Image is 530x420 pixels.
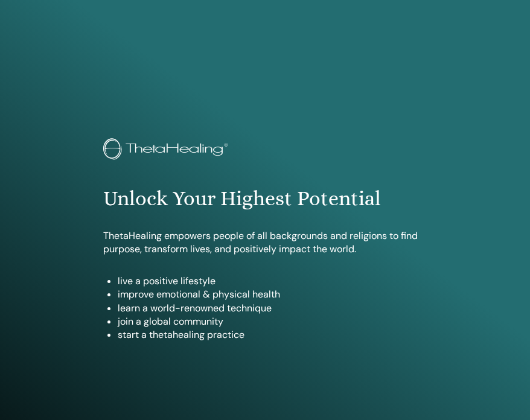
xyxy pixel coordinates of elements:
[118,302,426,315] li: learn a world-renowned technique
[118,328,426,342] li: start a thetahealing practice
[103,186,426,211] h1: Unlock Your Highest Potential
[118,315,426,328] li: join a global community
[118,288,426,301] li: improve emotional & physical health
[103,229,426,256] p: ThetaHealing empowers people of all backgrounds and religions to find purpose, transform lives, a...
[118,275,426,288] li: live a positive lifestyle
